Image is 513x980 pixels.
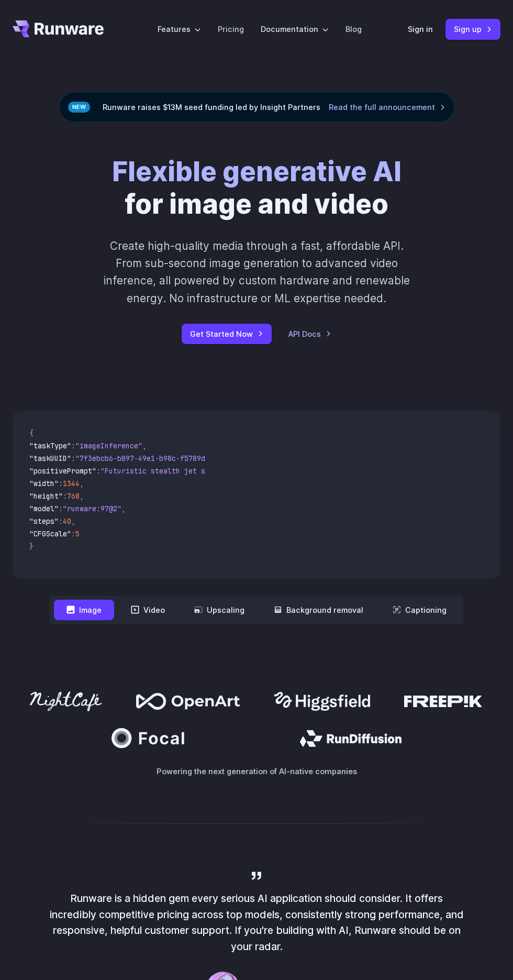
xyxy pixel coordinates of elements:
p: Runware is a hidden gem every serious AI application should consider. It offers incredibly compet... [47,890,466,955]
a: API Docs [288,328,331,340]
button: Background removal [261,600,376,620]
span: , [121,504,126,513]
span: "runware:97@2" [63,504,121,513]
span: "taskType" [29,441,71,450]
a: Sign in [408,23,433,35]
span: : [71,441,75,450]
span: : [71,529,75,538]
div: Runware raises $13M seed funding led by Insight Partners [59,92,454,122]
span: } [29,542,34,551]
span: "CFGScale" [29,529,71,538]
span: "height" [29,491,63,501]
span: 5 [75,529,80,538]
a: Sign up [445,19,500,39]
button: Video [118,600,177,620]
span: 40 [63,516,71,526]
button: Upscaling [182,600,257,620]
a: Read the full announcement [329,101,445,113]
h1: for image and video [112,156,402,221]
a: Pricing [218,23,244,35]
span: , [80,491,84,501]
span: "steps" [29,516,59,526]
span: "imageInference" [75,441,142,450]
span: "positivePrompt" [29,466,96,476]
span: : [59,504,63,513]
span: , [71,516,75,526]
span: : [59,516,63,526]
span: , [80,479,84,488]
span: 1344 [63,479,80,488]
button: Captioning [380,600,459,620]
span: : [59,479,63,488]
a: Go to / [13,20,104,37]
span: "taskUUID" [29,454,71,463]
span: "7f3ebcb6-b897-49e1-b98c-f5789d2d40d7" [75,454,235,463]
span: "Futuristic stealth jet streaking through a neon-lit cityscape with glowing purple exhaust" [101,466,482,476]
a: Blog [345,23,362,35]
span: : [63,491,67,501]
span: "width" [29,479,59,488]
p: Create high-quality media through a fast, affordable API. From sub-second image generation to adv... [101,237,412,307]
label: Features [158,23,201,35]
label: Documentation [261,23,329,35]
strong: Flexible generative AI [112,155,402,188]
p: Powering the next generation of AI-native companies [13,765,500,777]
span: , [142,441,147,450]
span: : [96,466,101,476]
span: : [71,454,75,463]
a: Get Started Now [182,324,272,344]
span: "model" [29,504,59,513]
button: Image [54,600,114,620]
span: 768 [67,491,80,501]
span: { [29,428,34,438]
